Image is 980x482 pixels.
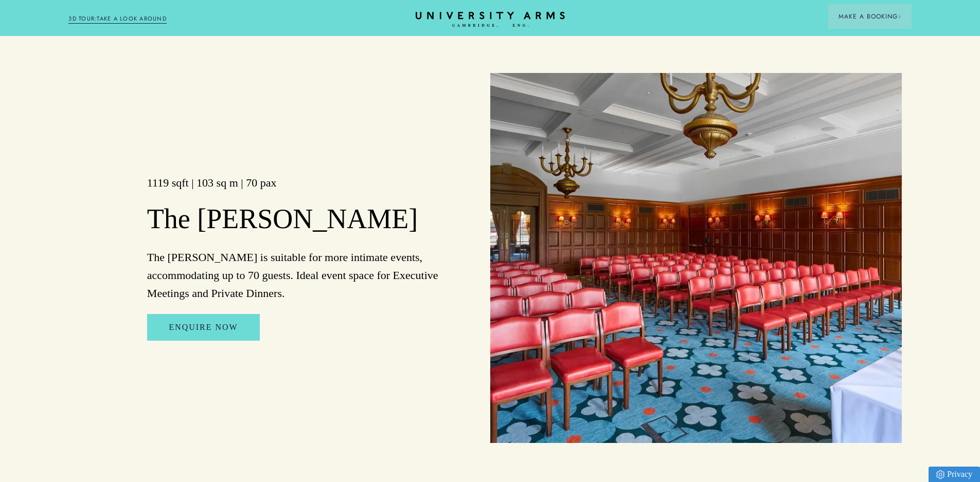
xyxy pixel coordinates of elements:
h2: The [PERSON_NAME] [147,202,455,236]
a: Enquire Now [147,314,259,341]
h3: 1119 sqft | 103 sq m | 70 pax [147,175,455,191]
p: The [PERSON_NAME] is suitable for more intimate events, accommodating up to 70 guests. Ideal even... [147,248,455,303]
img: Privacy [936,470,945,479]
a: 3D TOUR:TAKE A LOOK AROUND [68,14,167,24]
button: Make a BookingArrow icon [828,4,912,29]
a: Privacy [929,467,980,482]
a: Home [416,12,565,28]
img: image-ce18b4ed0a4d094151987a2f781c7c8cefa603cf-3000x2000-jpg [490,73,902,443]
span: Make a Booking [839,12,901,21]
img: Arrow icon [898,15,901,18]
